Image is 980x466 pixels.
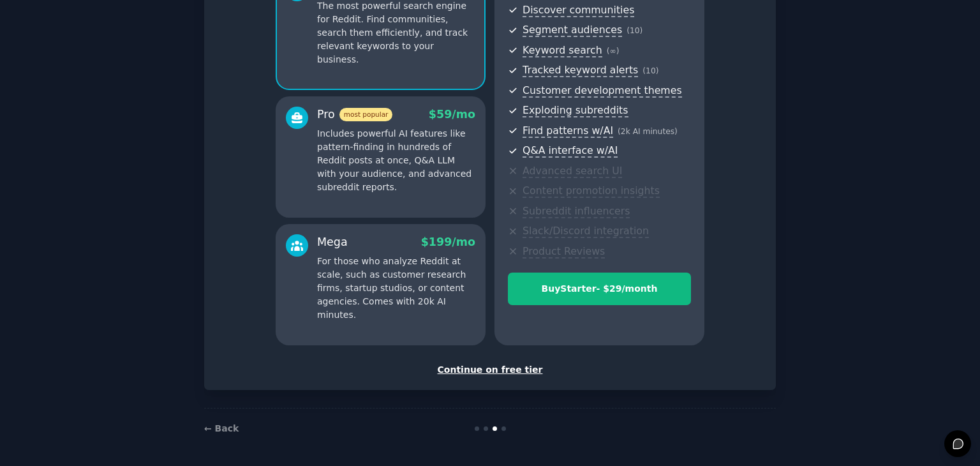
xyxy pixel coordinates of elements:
p: Includes powerful AI features like pattern-finding in hundreds of Reddit posts at once, Q&A LLM w... [317,127,475,194]
span: Product Reviews [523,245,605,259]
span: Tracked keyword alerts [523,64,638,77]
button: BuyStarter- $29/month [508,273,691,305]
span: most popular [339,108,393,121]
span: Slack/Discord integration [523,225,649,238]
span: Q&A interface w/AI [523,144,618,158]
span: Discover communities [523,4,634,17]
span: ( 10 ) [627,26,642,35]
div: Pro [317,107,392,123]
span: Customer development themes [523,84,682,98]
span: Exploding subreddits [523,104,628,117]
span: $ 199 /mo [421,236,475,248]
span: ( ∞ ) [607,47,620,56]
span: Advanced search UI [523,165,622,178]
span: Content promotion insights [523,184,660,198]
span: Segment audiences [523,24,622,37]
span: Keyword search [523,44,602,57]
div: Continue on free tier [218,363,762,377]
span: ( 10 ) [642,66,658,75]
a: ← Back [204,423,239,433]
div: Buy Starter - $ 29 /month [509,282,690,296]
span: Find patterns w/AI [523,124,613,138]
span: ( 2k AI minutes ) [618,127,678,136]
span: Subreddit influencers [523,205,630,218]
span: $ 59 /mo [429,108,475,121]
div: Mega [317,234,348,250]
p: For those who analyze Reddit at scale, such as customer research firms, startup studios, or conte... [317,255,475,322]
